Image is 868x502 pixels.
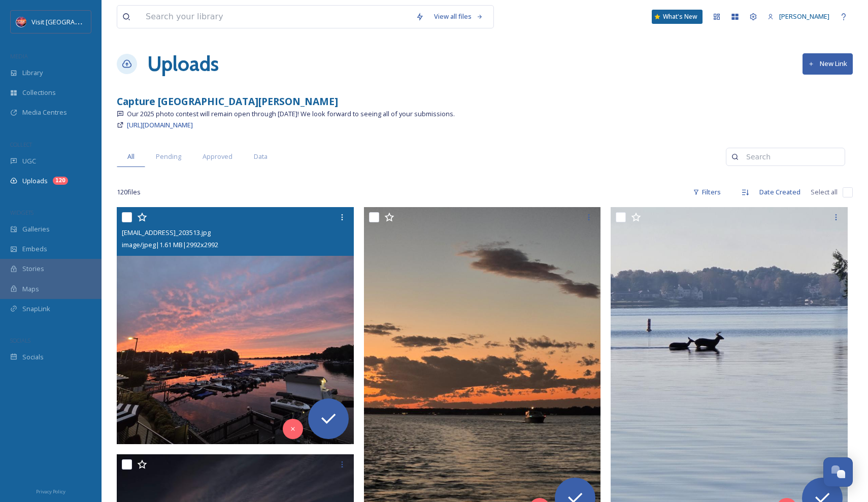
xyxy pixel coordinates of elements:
[22,224,50,234] span: Galleries
[117,207,354,444] img: ext_1756158449.80007_jamiehreynolds@gmail.com-20250524_203513.jpg
[652,10,703,24] a: What's New
[16,17,26,27] img: Logo%20Image.png
[36,485,65,497] a: Privacy Policy
[53,177,68,185] div: 120
[127,120,193,129] span: [URL][DOMAIN_NAME]
[36,488,65,495] span: Privacy Policy
[127,109,455,119] span: Our 2025 photo contest will remain open through [DATE]! We look forward to seeing all of your sub...
[10,337,30,344] span: SOCIALS
[117,94,338,108] strong: Capture [GEOGRAPHIC_DATA][PERSON_NAME]
[22,284,39,294] span: Maps
[31,17,160,26] span: Visit [GEOGRAPHIC_DATA][PERSON_NAME]
[254,152,268,161] span: Data
[10,209,34,216] span: WIDGETS
[803,53,853,74] button: New Link
[22,352,44,362] span: Socials
[147,49,219,79] a: Uploads
[823,457,853,487] button: Open Chat
[22,156,36,166] span: UGC
[203,152,232,161] span: Approved
[127,119,193,131] a: [URL][DOMAIN_NAME]
[762,7,834,26] a: [PERSON_NAME]
[122,228,211,237] span: [EMAIL_ADDRESS]_203513.jpg
[688,182,726,202] div: Filters
[741,147,840,167] input: Search
[10,141,32,148] span: COLLECT
[779,12,829,21] span: [PERSON_NAME]
[127,152,135,161] span: All
[117,187,141,197] span: 120 file s
[22,176,48,186] span: Uploads
[22,68,43,78] span: Library
[22,264,44,274] span: Stories
[156,152,181,161] span: Pending
[22,304,50,314] span: SnapLink
[429,7,488,26] a: View all files
[22,108,67,117] span: Media Centres
[22,244,47,254] span: Embeds
[811,187,838,197] span: Select all
[22,88,56,97] span: Collections
[141,6,411,28] input: Search your library
[754,182,806,202] div: Date Created
[10,52,28,60] span: MEDIA
[122,240,218,249] span: image/jpeg | 1.61 MB | 2992 x 2992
